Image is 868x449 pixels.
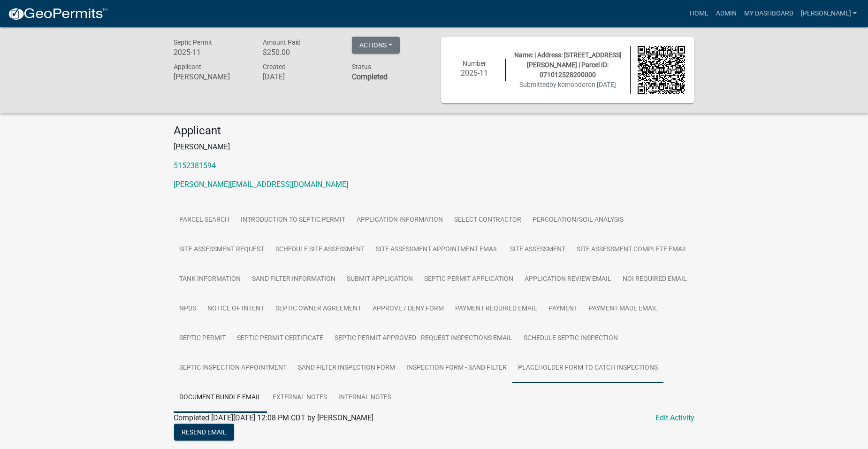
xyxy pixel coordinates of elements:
span: by komondor [549,81,588,88]
button: Resend Email [174,424,234,441]
span: Completed [DATE][DATE] 12:08 PM CDT by [PERSON_NAME] [174,413,373,422]
a: Payment [543,294,583,324]
a: Septic Permit Approved - Request Inspections Email [329,324,518,354]
h6: [PERSON_NAME] [174,72,249,81]
a: Placeholder Form to Catch Inspections [512,353,663,383]
a: Document Bundle Email [174,383,267,413]
a: Payment Required Email [449,294,543,324]
a: Schedule Site Assessment [270,235,370,265]
span: Status [352,63,371,70]
a: Application review email [519,264,617,294]
a: Parcel search [174,205,235,235]
a: Payment Made Email [583,294,663,324]
a: Sand Filter Information [246,264,341,294]
button: Actions [352,37,400,54]
a: Admin [712,5,740,23]
h6: 2025-11 [174,48,249,57]
a: Inspection Form - Sand Filter [401,353,512,383]
a: Schedule Septic Inspection [518,324,624,354]
a: Internal Notes [333,383,397,413]
a: Select contractor [449,205,527,235]
span: Applicant [174,63,201,70]
span: Amount Paid [263,39,301,46]
a: My Dashboard [740,5,797,23]
a: Septic Owner Agreement [270,294,367,324]
span: Name: | Address: [STREET_ADDRESS][PERSON_NAME] | Parcel ID: 071012528200000 [514,51,622,78]
span: Resend Email [182,428,227,435]
a: Site Assessment [504,235,571,265]
a: Approve / Deny Form [367,294,449,324]
span: Number [463,60,486,67]
a: Septic Permit Certificate [231,324,329,354]
a: Site Assessment Complete Email [571,235,693,265]
a: Septic Inspection Appointment [174,353,292,383]
a: Percolation/Soil Analysis [527,205,629,235]
a: External Notes [267,383,333,413]
h6: [DATE] [263,72,338,81]
a: NOI Required Email [617,264,693,294]
span: Created [263,63,286,70]
a: Submit Application [341,264,419,294]
a: Application Information [351,205,449,235]
a: Site Assessment Request [174,235,270,265]
h6: 2025-11 [450,69,498,77]
a: Home [686,5,712,23]
img: QR code [638,46,685,94]
a: Septic Permit Application [419,264,519,294]
a: 5152381594 [174,161,216,170]
a: Tank Information [174,264,246,294]
strong: Completed [352,72,388,81]
a: [PERSON_NAME][EMAIL_ADDRESS][DOMAIN_NAME] [174,180,348,189]
h6: $250.00 [263,48,338,57]
a: Septic Permit [174,324,231,354]
p: [PERSON_NAME] [174,141,694,153]
span: Septic Permit [174,39,212,46]
a: NPDS [174,294,202,324]
a: Site Assessment Appointment Email [370,235,504,265]
a: Introduction to Septic Permit [235,205,351,235]
a: Edit Activity [655,412,694,424]
a: Notice of Intent [202,294,270,324]
span: Submitted on [DATE] [519,81,616,88]
a: [PERSON_NAME] [797,5,860,23]
a: Sand Filter Inspection Form [292,353,401,383]
h4: Applicant [174,124,694,138]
